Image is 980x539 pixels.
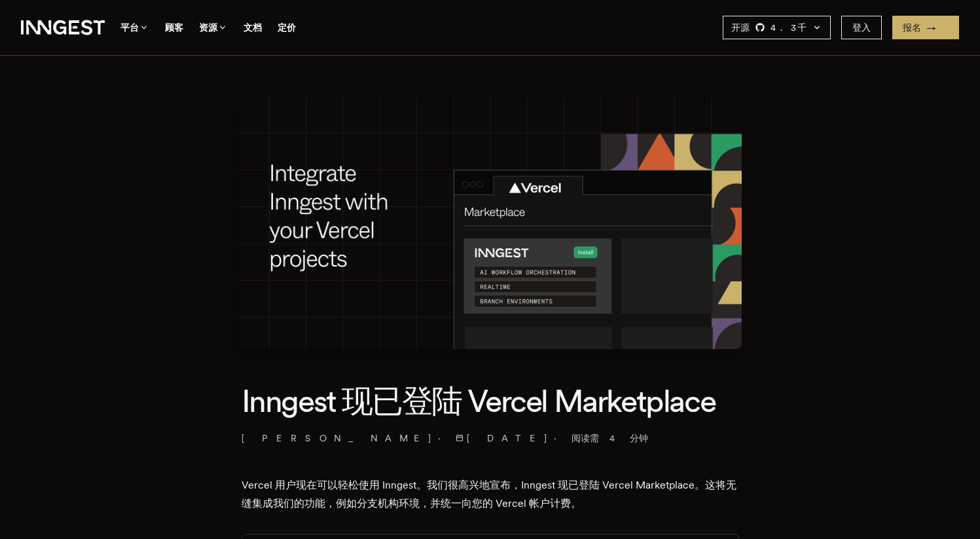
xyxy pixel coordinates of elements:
[120,20,149,36] button: 平台
[244,22,262,33] font: 文档
[165,20,183,36] a: 顾客
[731,22,750,33] font: 开源
[278,20,296,36] a: 定价
[242,432,433,445] a: [PERSON_NAME]
[120,22,139,33] font: 平台
[438,433,450,443] font: ·
[892,16,959,39] a: 报名
[903,22,921,33] font: 报名
[771,22,797,33] font: 4.3
[199,22,217,33] font: 资源
[554,433,566,443] font: ·
[467,433,549,443] font: [DATE]
[572,433,648,443] font: 阅读需 4 分钟
[852,22,871,33] font: 登入
[926,22,949,33] font: →
[841,16,882,39] a: 登入
[244,20,262,36] a: 文档
[239,98,742,349] img: Inngest 的特色图片现已发布在 Vercel Marketplace 博客文章中
[242,479,736,510] font: Vercel 用户现在可以轻松使用 Inngest。我们很高兴地宣布，Inngest 现已登陆 Vercel Marketplace。这将无缝集成我们的功能，例如分支机构环境，并统一向您的 Ve...
[242,382,716,420] font: Inngest 现已登陆 Vercel Marketplace
[199,20,228,36] button: 资源
[278,22,296,33] font: 定价
[242,433,433,443] font: [PERSON_NAME]
[797,22,807,33] font: 千
[165,22,183,33] font: 顾客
